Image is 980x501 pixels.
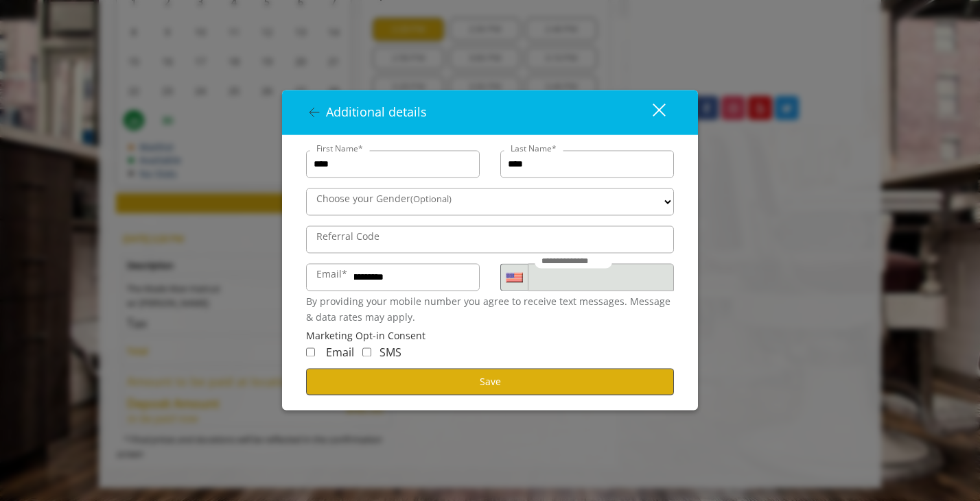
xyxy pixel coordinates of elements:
span: SMS [380,345,401,360]
span: (Optional) [410,193,452,206]
div: By providing your mobile number you agree to receive text messages. Message & data rates may apply. [306,295,674,326]
label: Email* [310,267,354,282]
select: Choose your Gender [306,188,674,216]
label: First Name* [310,143,370,156]
span: Email [326,345,354,360]
input: Lastname [500,151,674,178]
input: ReferralCode [306,226,674,254]
button: close dialog [627,99,674,127]
span: Additional details [326,104,427,121]
input: Email [306,264,480,291]
input: Receive Marketing Email [306,347,315,356]
div: close dialog [637,102,664,123]
label: Choose your Gender [310,192,458,207]
div: Country [500,264,528,291]
span: Save [480,375,501,388]
button: Save [306,369,674,395]
label: Referral Code [310,230,386,245]
input: FirstName [306,151,480,178]
label: Last Name* [504,143,563,156]
div: Marketing Opt-in Consent [306,329,674,344]
input: Receive Marketing SMS [362,347,371,356]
